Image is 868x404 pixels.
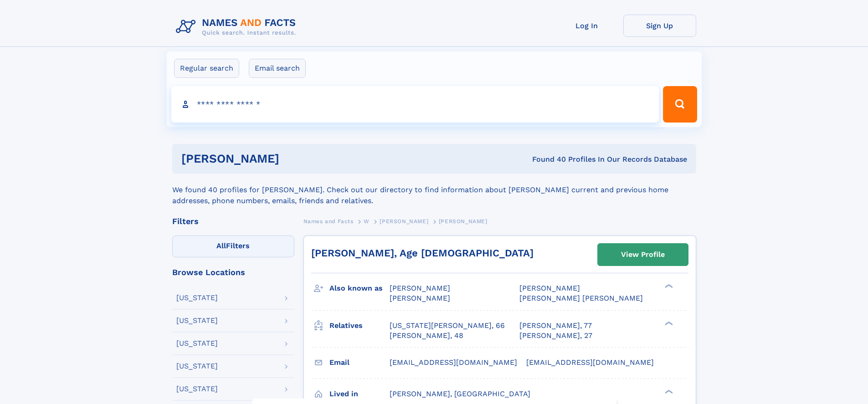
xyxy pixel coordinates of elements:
span: [PERSON_NAME] [519,284,580,292]
a: Names and Facts [303,215,354,227]
button: Search Button [663,86,697,123]
a: [PERSON_NAME], 27 [519,331,592,341]
span: [PERSON_NAME] [390,294,450,302]
input: search input [171,86,659,123]
div: We found 40 profiles for [PERSON_NAME]. Check out our directory to find information about [PERSON... [172,174,696,206]
label: Regular search [174,59,239,78]
div: Filters [172,217,294,225]
div: Browse Locations [172,268,294,276]
span: [PERSON_NAME] [439,218,488,225]
div: View Profile [621,244,665,265]
a: [PERSON_NAME] [380,215,428,227]
a: Sign Up [623,15,696,37]
a: [US_STATE][PERSON_NAME], 66 [390,321,505,331]
span: [PERSON_NAME] [380,218,428,225]
span: W [364,218,370,225]
div: [US_STATE] [176,317,218,324]
h3: Also known as [329,281,390,296]
h3: Email [329,355,390,370]
div: [US_STATE] [176,340,218,347]
a: [PERSON_NAME], 48 [390,331,463,341]
a: View Profile [598,244,688,266]
span: [PERSON_NAME] [390,284,450,292]
label: Email search [249,59,306,78]
div: [US_STATE] [176,385,218,393]
span: [EMAIL_ADDRESS][DOMAIN_NAME] [526,358,654,367]
span: [PERSON_NAME] [PERSON_NAME] [519,294,643,302]
img: Logo Names and Facts [172,15,303,39]
span: [PERSON_NAME], [GEOGRAPHIC_DATA] [390,389,530,398]
a: W [364,215,370,227]
div: ❯ [663,389,673,394]
a: [PERSON_NAME], Age [DEMOGRAPHIC_DATA] [311,247,534,259]
span: All [216,241,226,250]
h1: [PERSON_NAME] [181,153,406,164]
h3: Relatives [329,318,390,333]
a: Log In [550,15,623,37]
div: [US_STATE] [176,363,218,370]
div: [US_STATE] [176,294,218,302]
span: [EMAIL_ADDRESS][DOMAIN_NAME] [390,358,517,367]
a: [PERSON_NAME], 77 [519,321,592,331]
label: Filters [172,235,294,257]
div: Found 40 Profiles In Our Records Database [406,154,687,164]
h3: Lived in [329,386,390,402]
div: ❯ [663,320,673,326]
div: ❯ [663,283,673,289]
